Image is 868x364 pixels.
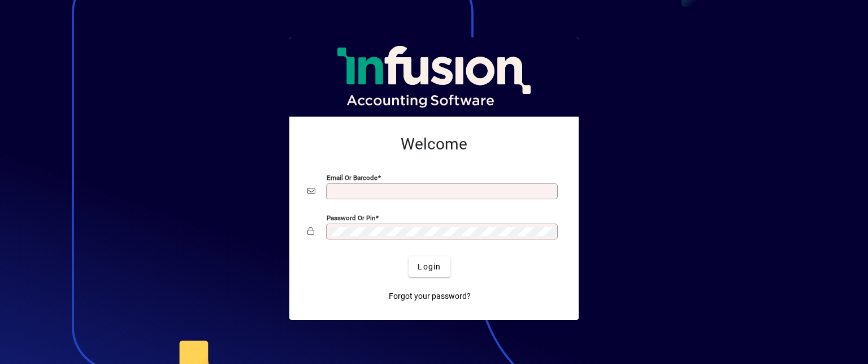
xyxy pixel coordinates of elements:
span: Login [418,261,441,273]
mat-label: Password or Pin [327,214,375,222]
h2: Welcome [307,135,561,154]
span: Forgot your password? [389,290,471,302]
a: Forgot your password? [384,286,475,306]
button: Login [409,256,450,277]
mat-label: Email or Barcode [327,174,377,182]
